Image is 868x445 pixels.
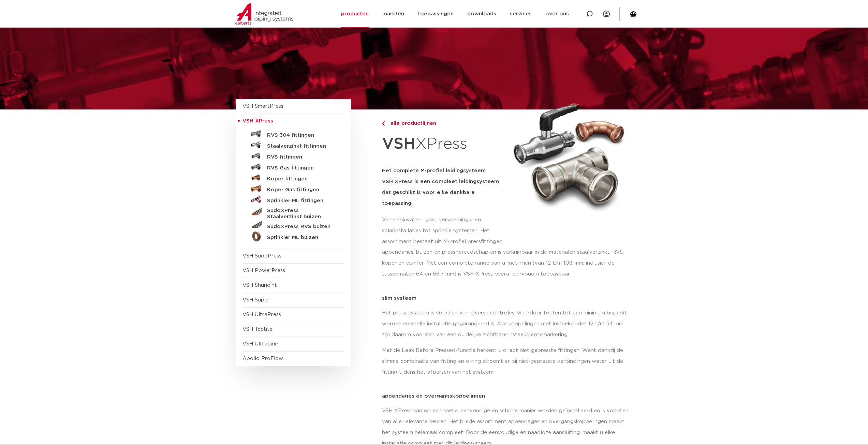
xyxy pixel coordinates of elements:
strong: VSH [382,136,415,152]
img: chevron-right.svg [382,121,385,126]
h1: XPress [382,131,505,157]
a: VSH Tectite [242,327,273,332]
a: VSH UltraLine [242,341,278,346]
span: VSH XPress [242,118,273,123]
p: Van drinkwater-, gas-, verwarmings- en solarinstallaties tot sprinklersystemen. Het assortiment b... [382,214,505,247]
a: Koper Gas fittingen [242,183,344,194]
a: VSH Shurjoint [242,283,277,288]
a: VSH Super [242,297,269,302]
a: alle productlijnen [382,119,505,128]
a: Staalverzinkt fittingen [242,139,344,150]
a: Sprinkler ML buizen [242,231,344,242]
h5: Sprinkler ML fittingen [267,198,335,204]
h5: Koper Gas fittingen [267,187,335,193]
p: appendages en overgangskoppelingen [382,394,633,399]
h5: RVS 304 fittingen [267,132,335,138]
h5: Staalverzinkt fittingen [267,143,335,149]
a: SudoXPress RVS buizen [242,220,344,231]
h5: RVS fittingen [267,154,335,160]
h5: SudoXPress RVS buizen [267,224,335,230]
h5: Koper fittingen [267,176,335,182]
p: appendages, buizen en pressgereedschap en is verkrijgbaar in de materialen staalverzinkt, RVS, ko... [382,247,633,280]
span: alle productlijnen [386,121,436,126]
a: Sprinkler ML fittingen [242,194,344,205]
a: RVS 304 fittingen [242,129,344,139]
h5: Sprinkler ML buizen [267,235,335,241]
h5: Het complete M-profiel leidingsysteem VSH XPress is een compleet leidingsysteem dat geschikt is v... [382,165,505,209]
a: VSH PowerPress [242,268,285,273]
a: RVS Gas fittingen [242,161,344,172]
p: slim systeem [382,296,633,301]
a: RVS fittingen [242,150,344,161]
a: Apollo ProFlow [242,356,283,361]
p: Met de Leak Before Pressed-functie herkent u direct niet gepresste fittingen. Want dankzij de sli... [382,345,633,378]
a: VSH UltraPress [242,312,281,317]
a: VSH SudoPress [242,253,281,258]
h5: RVS Gas fittingen [267,165,335,171]
a: VSH SmartPress [242,104,283,109]
a: Koper fittingen [242,172,344,183]
a: SudoXPress Staalverzinkt buizen [242,205,344,220]
h5: SudoXPress Staalverzinkt buizen [267,208,335,220]
p: Het press-systeem is voorzien van diverse controles, waardoor fouten tot een minimum beperkt word... [382,308,633,340]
